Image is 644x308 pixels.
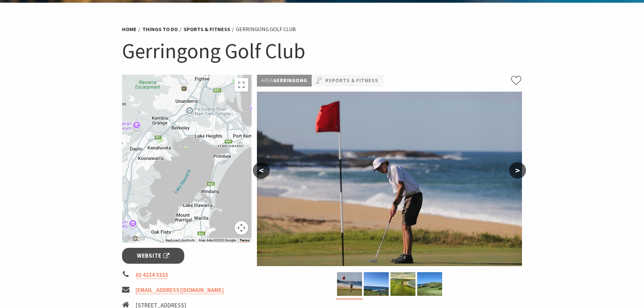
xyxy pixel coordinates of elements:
[199,238,236,242] span: Map data ©2025 Google
[337,272,362,296] img: 4th Green
[261,77,273,84] span: Area
[257,92,522,266] img: 4th Green
[136,271,168,279] a: 02 4234 3333
[142,26,178,33] a: Things To Do
[235,78,248,92] button: Toggle fullscreen view
[240,238,249,242] a: Terms (opens in new tab)
[137,251,169,260] span: Website
[124,234,146,243] img: Google
[122,26,137,33] a: Home
[417,272,442,296] img: View from 3rd green
[364,272,389,296] img: view from 7th tee
[122,37,522,65] h1: Gerringong Golf Club
[257,75,312,87] p: Gerringong
[325,76,378,85] a: #Sports & Fitness
[124,234,146,243] a: Open this area in Google Maps (opens a new window)
[253,162,270,179] button: <
[166,238,195,243] button: Keyboard shortcuts
[136,286,224,294] a: [EMAIL_ADDRESS][DOMAIN_NAME]
[122,248,185,264] a: Website
[236,25,296,34] li: Gerringong Golf Club
[390,272,415,296] img: Gerringong Golf Club
[235,221,248,235] button: Map camera controls
[509,162,526,179] button: >
[184,26,230,33] a: Sports & Fitness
